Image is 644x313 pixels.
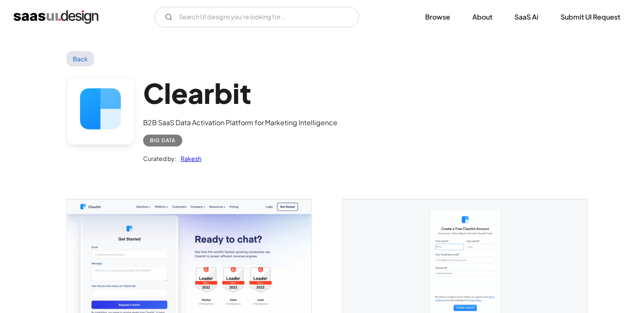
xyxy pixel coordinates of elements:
[550,8,630,26] a: Submit UI Request
[176,153,201,164] a: Rakesh
[415,8,460,26] a: Browse
[504,8,549,26] a: SaaS Ai
[143,153,176,164] div: Curated by:
[143,118,337,128] div: B2B SaaS Data Activation Platform for Marketing Intelligence
[66,51,94,66] a: Back
[155,7,359,27] input: Search UI designs you're looking for...
[150,135,175,146] div: Big Data
[462,8,503,26] a: About
[155,7,359,27] form: Email Form
[143,77,337,109] h1: Clearbit
[14,10,98,24] a: home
